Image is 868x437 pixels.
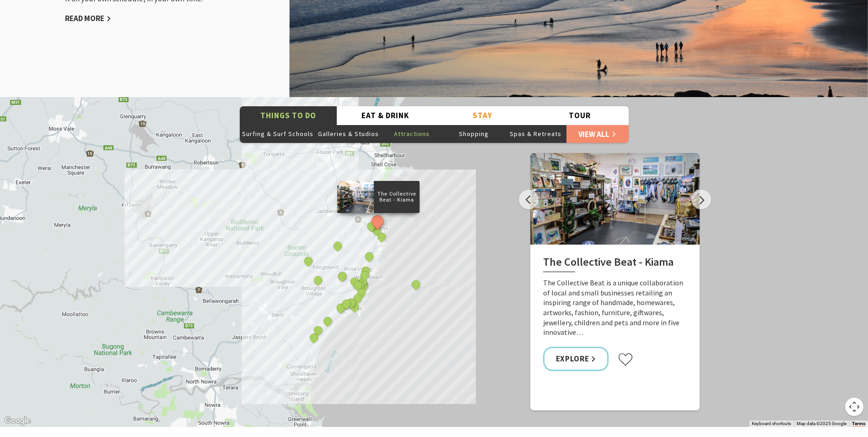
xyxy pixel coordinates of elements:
p: The Collective Beat is a unique collaboration of local and small businesses retailing an inspirin... [543,278,687,338]
button: Spas & Retreats [505,125,566,143]
button: Previous [519,190,539,209]
button: Tour [531,106,629,125]
button: See detail about Saddleback Mountain Lookout, Kiama [332,240,344,252]
button: See detail about Granties Maze and Fun Park [312,275,324,287]
p: The Collective Beat - Kiama [374,190,420,205]
button: Galleries & Studios [316,125,381,143]
h2: The Collective Beat - Kiama [543,256,687,272]
button: Surfing & Surf Schools [240,125,316,143]
button: Keyboard shortcuts [752,421,791,427]
button: See detail about Surf Camp Australia [340,298,352,310]
button: Shopping [443,125,505,143]
button: See detail about Candle and Diffuser Workshop [336,271,348,283]
span: Map data ©2025 Google [797,421,846,426]
button: Eat & Drink [337,106,434,125]
button: See detail about Little Blowhole, Kiama [375,231,387,243]
a: Explore [543,347,609,371]
button: See detail about Pottery at Old Toolijooa School [410,279,422,291]
button: See detail about Werri Beach and Point, Gerringong [358,270,370,282]
a: View All [566,125,628,143]
button: See detail about Seven Mile Beach, Gerroa [335,302,347,314]
button: See detail about Sand Track Walk - North [312,324,323,336]
button: Map camera controls [845,398,863,416]
button: See detail about Gerringong Whale Watching Platform [352,280,364,292]
button: See detail about Robyn Sharp, Cedar Ridge Studio and Gallery [302,255,314,267]
img: Google [2,415,32,427]
button: See detail about Sand track walk (south) [322,316,334,328]
button: See detail about Mt Pleasant Lookout, Kiama Heights [363,251,375,263]
a: Terms (opens in new tab) [852,421,865,426]
button: Stay [434,106,532,125]
button: Attractions [381,125,443,143]
button: Next [691,190,711,209]
a: Read More [65,13,111,24]
button: See detail about Seven Mile Beach National Park [308,332,320,344]
button: Things To Do [240,106,337,125]
a: Open this area in Google Maps (opens a new window) [2,415,32,427]
button: See detail about Kiama Coast Walk [366,220,377,232]
button: Click to favourite The Collective Beat - Kiama [618,353,633,366]
button: See detail about The Collective Beat - Kiama [369,213,386,230]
